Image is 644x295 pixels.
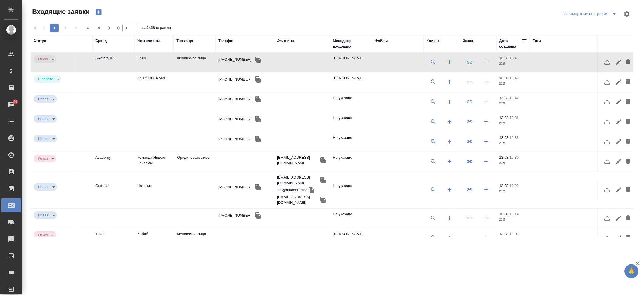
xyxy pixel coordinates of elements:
p: 10:42 [510,96,519,100]
button: Создать клиента [443,115,456,128]
button: Скопировать [254,135,262,143]
td: Awatera KZ [93,53,134,72]
span: 5 [94,25,103,31]
td: Хабиб [134,228,174,248]
button: Скопировать [319,176,327,184]
td: Команда Яндекс Рекламы [134,152,174,172]
span: Входящие заявки [31,7,90,16]
button: Создать клиента [443,183,456,196]
div: [PHONE_NUMBER] [218,97,252,102]
div: Отказ [34,95,57,103]
button: Удалить [623,211,633,225]
button: Загрузить файл [600,115,614,128]
div: Отказ [34,155,56,162]
button: Редактировать [614,135,623,148]
td: Godubai [93,180,134,200]
button: Создать заказ [479,155,493,168]
p: 2025 [499,160,527,166]
td: Traktat [93,228,134,248]
div: Менеджер входящих [333,38,369,49]
div: [PHONE_NUMBER] [218,77,252,82]
p: 13.08, [499,184,510,188]
p: 2025 [499,101,527,106]
button: Удалить [623,183,633,196]
button: Редактировать [614,231,623,245]
button: Отказ [36,233,49,237]
button: Выбрать клиента [427,211,440,225]
p: 10:08 [510,232,519,236]
p: [EMAIL_ADDRESS][DOMAIN_NAME] [277,155,319,166]
span: из 2428 страниц [141,24,171,32]
button: Привязать к существующему заказу [463,95,476,109]
button: Редактировать [614,183,623,196]
button: Редактировать [614,211,623,225]
p: 13.08, [499,135,510,140]
button: 5 [94,24,103,32]
div: [PHONE_NUMBER] [218,213,252,218]
button: Выбрать клиента [427,115,440,128]
button: Выбрать клиента [427,183,440,196]
p: 2025 [499,217,527,223]
button: Редактировать [614,155,623,168]
button: 2 [61,24,70,32]
button: 4 [83,24,92,32]
p: 13.08, [499,212,510,216]
div: [PHONE_NUMBER] [218,136,252,142]
td: [PERSON_NAME] [330,72,372,92]
a: 80 [1,98,21,112]
button: Удалить [623,55,633,69]
button: Новая [36,116,50,121]
button: Скопировать [319,196,327,204]
button: 3 [72,24,81,32]
button: Новая [36,184,50,189]
button: Скопировать [254,75,262,84]
p: 13.08, [499,232,510,236]
button: Загрузить файл [600,135,614,148]
button: Загрузить файл [600,55,614,69]
button: Отказ [36,57,49,62]
div: [PHONE_NUMBER] [218,57,252,62]
p: [EMAIL_ADDRESS][DOMAIN_NAME] [277,175,319,186]
button: Удалить [623,155,633,168]
div: Тэги [533,38,541,44]
td: Наталия [134,180,174,200]
div: Телефон [218,38,235,44]
span: 4 [83,25,92,31]
button: Новая [36,97,50,101]
div: Отказ [34,115,57,123]
button: Привязать к существующему заказу [463,155,476,168]
button: Создать заказ [479,211,493,225]
button: Редактировать [614,95,623,109]
p: 13.08, [499,116,510,120]
div: Отказ [34,75,61,83]
button: Создать клиента [443,231,456,245]
div: Отказ [34,135,57,142]
td: Не указано [330,112,372,132]
div: Дата создания [499,38,522,49]
button: Удалить [623,135,633,148]
button: Привязать к существующему заказу [463,115,476,128]
button: Загрузить файл [600,95,614,109]
td: Физическое лицо [174,228,216,248]
button: Привязать к существующему заказу [463,183,476,196]
button: Создать клиента [443,155,456,168]
p: 2025 [499,81,527,86]
div: [PHONE_NUMBER] [218,116,252,122]
button: Скопировать [254,211,262,220]
td: Academy [93,152,134,172]
p: тг: @nataberezina [277,187,307,193]
p: 2025 [499,189,527,194]
div: Файлы [375,38,388,44]
div: Тип лица [176,38,193,44]
button: Скопировать [254,115,262,123]
button: 🙏 [624,264,638,278]
p: 2025 [499,61,527,67]
button: Создать клиента [443,135,456,148]
button: Выбрать клиента [427,155,440,168]
span: 2 [61,25,70,31]
button: Выбрать клиента [427,75,440,89]
div: Имя клиента [137,38,160,44]
button: Создать клиента [443,75,456,89]
button: Редактировать [614,115,623,128]
p: 10:14 [510,212,519,216]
